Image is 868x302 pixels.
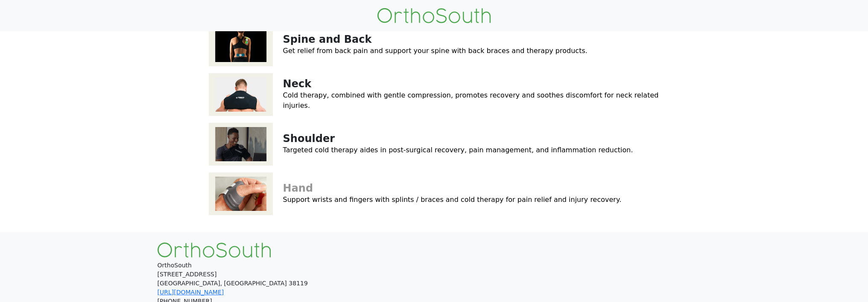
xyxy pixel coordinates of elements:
[209,24,273,66] img: Spine and Back
[283,33,372,45] a: Spine and Back
[283,91,659,110] a: Cold therapy, combined with gentle compression, promotes recovery and soothes discomfort for neck...
[377,8,491,23] img: OrthoSouth
[283,47,587,55] a: Get relief from back pain and support your spine with back braces and therapy products.
[283,146,633,154] a: Targeted cold therapy aides in post-surgical recovery, pain management, and inflammation reduction.
[209,73,273,116] img: Neck
[158,243,271,258] img: OrthoSouth
[158,289,224,296] a: [URL][DOMAIN_NAME]
[283,195,622,204] a: Support wrists and fingers with splints / braces and cold therapy for pain relief and injury reco...
[283,182,313,194] a: Hand
[283,78,312,90] a: Neck
[209,123,273,166] img: Shoulder
[283,133,335,145] a: Shoulder
[209,172,273,215] img: Hand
